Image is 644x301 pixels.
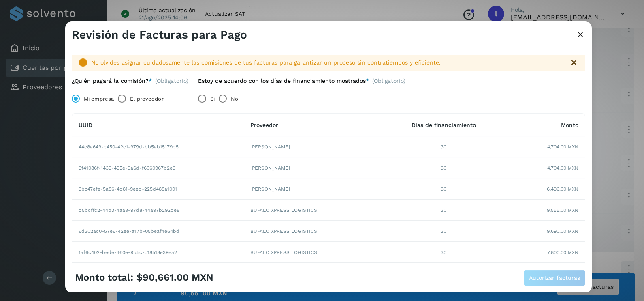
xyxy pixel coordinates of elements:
[244,178,386,200] td: [PERSON_NAME]
[385,157,502,178] td: 30
[547,206,578,214] span: 9,555.00 MXN
[547,143,578,150] span: 4,704.00 MXN
[210,90,215,107] label: Sí
[75,272,133,284] span: Monto total:
[244,221,386,242] td: BUFALO XPRESS LOGISTICS
[72,221,244,242] td: 6d302ac0-57e6-42ee-a17b-05beaf4e64bd
[250,122,278,128] span: Proveedor
[547,164,578,172] span: 4,704.00 MXN
[385,242,502,263] td: 30
[72,242,244,263] td: 1af6c402-bede-460e-9b5c-c18518e39ea2
[72,178,244,200] td: 3bc47efe-5a86-4d81-9eed-225d488a1001
[385,221,502,242] td: 30
[72,200,244,221] td: d5bcffc2-44b3-4aa3-97d8-44a97b292de8
[244,136,386,157] td: [PERSON_NAME]
[385,263,502,284] td: 30
[529,275,580,281] span: Autorizar facturas
[72,77,152,84] label: ¿Quién pagará la comisión?
[385,200,502,221] td: 30
[412,122,476,128] span: Días de financiamiento
[84,90,114,107] label: Mi empresa
[155,77,188,84] span: (Obligatorio)
[79,122,92,128] span: UUID
[372,77,405,88] span: (Obligatorio)
[244,263,386,284] td: [PERSON_NAME] [PERSON_NAME]
[244,157,386,178] td: [PERSON_NAME]
[547,185,578,193] span: 6,496.00 MXN
[231,90,238,107] label: No
[72,263,244,284] td: 634c94ef-77e3-473f-8c00-2e211e536e33
[136,272,213,284] span: $90,661.00 MXN
[561,122,578,128] span: Monto
[385,178,502,200] td: 30
[524,270,585,286] button: Autorizar facturas
[547,228,578,235] span: 9,690.00 MXN
[244,200,386,221] td: BUFALO XPRESS LOGISTICS
[72,28,247,42] h3: Revisión de Facturas para Pago
[547,249,578,256] span: 7,800.00 MXN
[91,58,563,67] div: No olvides asignar cuidadosamente las comisiones de tus facturas para garantizar un proceso sin c...
[385,136,502,157] td: 30
[72,136,244,157] td: 44c8a649-c450-42c1-979d-bb5ab15179d5
[198,77,369,84] label: Estoy de acuerdo con los días de financiamiento mostrados
[130,90,163,107] label: El proveedor
[244,242,386,263] td: BUFALO XPRESS LOGISTICS
[72,157,244,178] td: 3f41086f-1439-495e-9a6d-f6060967b2e3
